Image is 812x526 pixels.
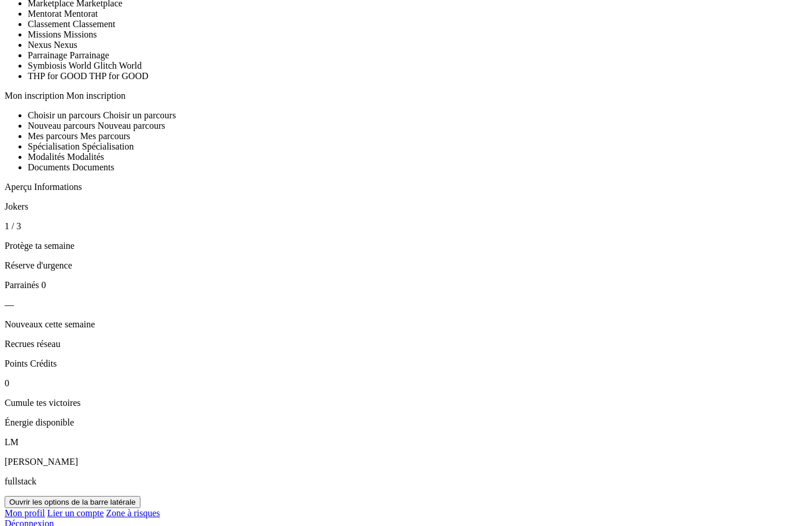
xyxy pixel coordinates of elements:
[5,457,807,467] p: [PERSON_NAME]
[28,131,130,141] span: Mes parcours Mes parcours
[69,50,109,60] span: Parrainage
[42,280,46,290] span: 0
[5,182,32,192] span: Aperçu
[72,162,114,172] span: Documents
[28,9,98,18] span: Mentorat Mentorat
[5,260,807,271] p: Réserve d'urgence
[5,280,39,290] span: Parrainés
[5,300,807,310] p: —
[5,241,807,251] p: Protège ta semaine
[98,121,165,130] span: Nouveau parcours
[28,121,95,130] span: Nouveau parcours
[28,110,176,120] span: Choisir un parcours Choisir un parcours
[5,202,28,211] span: Jokers
[30,359,57,368] span: Crédits
[28,19,116,29] span: Classement Classement
[5,378,807,389] p: 0
[5,182,807,428] section: Aperçu rapide
[28,40,77,50] span: Nexus Nexus
[28,29,61,39] span: Missions
[34,182,82,192] span: Informations
[28,121,165,130] span: Nouveau parcours Nouveau parcours
[28,19,71,29] span: Classement
[28,162,70,172] span: Documents
[28,71,87,81] span: THP for GOOD
[5,221,807,232] p: 1 / 3
[28,50,67,60] span: Parrainage
[28,71,149,81] span: THP for GOOD THP for GOOD
[64,9,98,18] span: Mentorat
[28,40,51,50] span: Nexus
[5,359,28,368] span: Points
[67,152,104,162] span: Modalités
[5,508,45,518] a: Mon profil
[94,61,142,70] span: Glitch World
[5,417,807,428] p: Énergie disponible
[5,398,807,408] p: Cumule tes victoires
[28,131,78,141] span: Mes parcours
[80,131,131,141] span: Mes parcours
[28,50,109,60] span: Parrainage Parrainage
[28,9,62,18] span: Mentorat
[28,162,114,172] span: Documents Documents
[66,91,126,100] span: Mon inscription
[5,339,807,349] p: Recrues réseau
[64,29,97,39] span: Missions
[103,110,176,120] span: Choisir un parcours
[28,61,91,70] span: Symbiosis World
[54,40,77,50] span: Nexus
[5,476,807,487] p: fullstack
[9,498,136,506] span: Ouvrir les options de la barre latérale
[73,19,116,29] span: Classement
[5,437,18,447] span: LM
[28,141,134,151] span: Spécialisation Spécialisation
[47,508,104,518] a: Lier un compte
[5,496,140,508] button: Ouvrir les options de la barre latérale
[5,91,64,100] span: Mon inscription
[82,141,134,151] span: Spécialisation
[106,508,160,518] a: Zone à risques
[28,141,80,151] span: Spécialisation
[5,319,807,330] p: Nouveaux cette semaine
[28,152,65,162] span: Modalités
[28,29,97,39] span: Missions Missions
[28,110,101,120] span: Choisir un parcours
[28,152,104,162] span: Modalités Modalités
[89,71,149,81] span: THP for GOOD
[28,61,142,70] span: Symbiosis World Glitch World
